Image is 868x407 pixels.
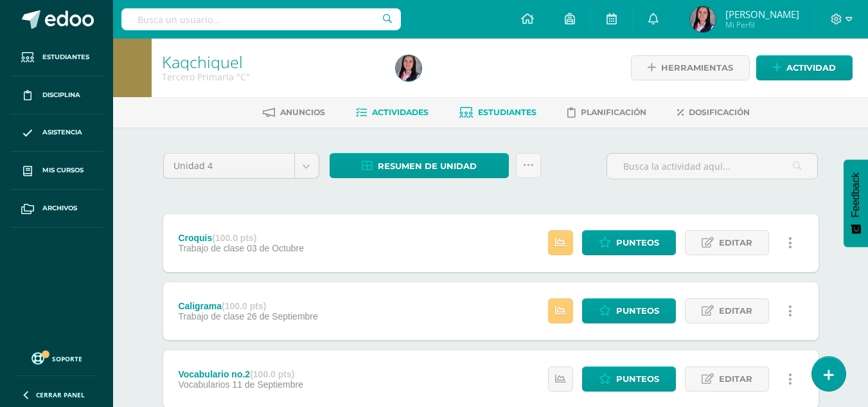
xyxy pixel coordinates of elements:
[42,203,77,213] span: Archivos
[42,165,84,176] span: Mis cursos
[10,152,103,190] a: Mis cursos
[232,379,303,390] span: 11 de Septiembre
[42,127,82,138] span: Asistencia
[689,107,750,117] span: Dosificación
[42,90,80,100] span: Disciplina
[616,367,659,391] span: Punteos
[247,243,304,253] span: 03 de Octubre
[247,311,318,321] span: 26 de Septiembre
[459,102,536,123] a: Estudiantes
[10,190,103,228] a: Archivos
[725,19,799,30] span: Mi Perfil
[178,233,304,243] div: Croquis
[378,154,477,178] span: Resumen de unidad
[661,56,733,80] span: Herramientas
[582,298,676,323] a: Punteos
[15,349,98,366] a: Soporte
[677,102,750,123] a: Dosificación
[719,367,752,391] span: Editar
[786,56,836,80] span: Actividad
[372,107,429,117] span: Actividades
[222,301,266,311] strong: (100.0 pts)
[121,8,401,30] input: Busca un usuario...
[478,107,536,117] span: Estudiantes
[164,154,319,178] a: Unidad 4
[756,55,853,80] a: Actividad
[10,77,103,114] a: Disciplina
[162,53,380,71] h1: Kaqchiquel
[844,159,868,247] button: Feedback - Mostrar encuesta
[725,8,799,21] span: [PERSON_NAME]
[356,102,429,123] a: Actividades
[10,114,103,152] a: Asistencia
[850,172,862,217] span: Feedback
[178,243,244,253] span: Trabajo de clase
[162,51,243,73] a: Kaqchiquel
[178,311,244,321] span: Trabajo de clase
[212,233,256,243] strong: (100.0 pts)
[719,231,752,255] span: Editar
[616,231,659,255] span: Punteos
[396,55,421,81] img: 1c93c93239aea7b13ad1b62200493693.png
[581,107,646,117] span: Planificación
[178,369,303,379] div: Vocabulario no.2
[42,52,89,62] span: Estudiantes
[582,366,676,392] a: Punteos
[250,369,294,379] strong: (100.0 pts)
[173,154,285,178] span: Unidad 4
[719,299,752,323] span: Editar
[52,354,82,363] span: Soporte
[10,39,103,77] a: Estudiantes
[616,299,659,323] span: Punteos
[178,379,229,390] span: Vocabularios
[280,107,325,117] span: Anuncios
[330,153,509,178] a: Resumen de unidad
[178,301,317,311] div: Caligrama
[567,102,646,123] a: Planificación
[582,230,676,255] a: Punteos
[607,154,817,179] input: Busca la actividad aquí...
[690,6,716,32] img: 1c93c93239aea7b13ad1b62200493693.png
[263,102,325,123] a: Anuncios
[162,71,380,83] div: Tercero Primaria 'C'
[631,55,750,80] a: Herramientas
[36,390,85,399] span: Cerrar panel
